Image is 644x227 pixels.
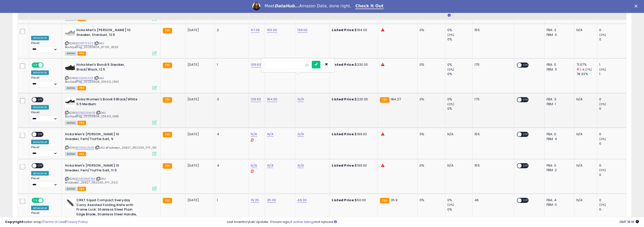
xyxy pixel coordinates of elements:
[76,198,138,222] b: CRKT Squid Compact Everyday Carry Assisted Folding Knife with Frame Lock: Stainless Steel Plain E...
[576,62,597,67] div: 71.07%
[332,131,355,136] b: Listed Price:
[547,137,570,141] div: FBM: 4
[264,4,351,9] div: Meet Amazon Data, done right.
[65,51,77,56] span: All listings currently available for purchase on Amazon
[547,97,570,102] div: FBA: 3
[547,67,570,72] div: FBM: 3
[576,132,593,136] div: N/A
[599,132,626,136] div: 0
[290,219,315,224] a: 8 active listings
[77,51,86,56] span: FBA
[599,172,626,177] div: 0
[447,33,454,37] small: (0%)
[297,197,307,202] a: 46.00
[332,97,374,102] div: $220.00
[522,98,530,102] span: OFF
[65,86,77,90] span: All listings currently available for purchase on Amazon
[163,132,172,137] small: FBA
[447,202,454,207] small: (0%)
[32,198,38,202] span: ON
[355,4,384,9] a: Check It Out
[163,28,172,33] small: FBA
[227,220,639,224] div: Last InventoryLab Update: 3 hours ago, not synced.
[65,111,119,118] span: | SKU: BoutiqueTag_20250808_109.63_1385
[267,197,276,202] a: 35.00
[65,121,77,125] span: All listings currently available for purchase on Amazon
[447,72,472,76] div: 0%
[36,132,45,137] span: OFF
[77,152,86,156] span: FBA
[420,97,441,102] div: 0%
[547,163,570,168] div: FBA: 0
[188,198,208,202] div: [DATE]
[547,62,570,67] div: FBA: 0
[31,140,49,144] div: Amazon AI
[391,97,401,102] span: 184.27
[251,97,261,102] a: 109.63
[580,67,592,72] small: (-9.27%)
[163,198,172,203] small: FBA
[447,163,468,168] div: N/A
[66,219,88,224] a: Privacy Policy
[188,163,208,168] div: [DATE]
[599,33,606,37] small: (0%)
[447,13,450,18] small: Avg BB Share.
[65,187,77,191] span: All listings currently available for purchase on Amazon
[576,28,593,32] div: N/A
[65,41,118,49] span: | SKU: BoutiqueTag_20250804_97.09_4529
[43,219,65,224] a: Terms of Use
[163,163,172,169] small: FBA
[75,145,94,150] a: B0DN3LCNZR
[547,132,570,136] div: FBA: 0
[31,176,58,188] div: Preset:
[188,28,208,32] div: [DATE]
[267,97,277,102] a: 184.00
[77,121,86,125] span: FBA
[576,97,593,102] div: N/A
[599,62,626,67] div: 1
[297,163,303,168] a: N/A
[188,62,208,67] div: [DATE]
[75,176,95,181] a: B0DN3XMFW4
[297,97,303,102] a: N/A
[332,163,355,168] b: Listed Price:
[251,28,260,33] a: 97.09
[599,163,626,168] div: 0
[75,76,93,80] a: B0D5G1CDQT
[77,187,86,191] span: FBA
[447,37,472,42] div: 0%
[31,171,49,175] div: Amazon AI
[65,132,156,155] div: ASIN:
[77,86,86,90] span: FBA
[65,76,119,84] span: | SKU: BoutiqueTag_20250808_109.63_1364
[65,28,156,55] div: ASIN:
[474,97,510,102] div: 175
[297,131,303,137] a: N/A
[251,197,259,202] a: 19.25
[267,131,273,137] a: N/A
[332,62,374,67] div: $230.00
[76,28,138,38] b: Hoka Men's [PERSON_NAME] 10 Sneaker, Stardust, 12.5
[188,132,208,136] div: [DATE]
[599,97,626,102] div: 0
[32,63,38,67] span: ON
[447,207,472,212] div: 0%
[332,28,374,32] div: $194.00
[65,198,75,208] img: 31BC6sRyCQL._SL40_.jpg
[65,163,127,174] b: Hoka Men's [PERSON_NAME] 10 Sneaker, Fern/Truffle Salt, 11.5
[332,197,355,202] b: Listed Price:
[65,28,75,38] img: 31Ck0XqNdqL._SL40_.jpg
[447,132,468,136] div: N/A
[474,198,510,202] div: 46
[474,28,510,32] div: 155
[420,62,441,67] div: 0%
[447,198,472,202] div: 0%
[31,211,58,222] div: Preset:
[297,28,307,33] a: 169.00
[267,163,273,168] a: N/A
[163,62,172,68] small: FBA
[522,164,530,168] span: OFF
[188,97,208,102] div: [DATE]
[522,132,530,137] span: OFF
[391,197,398,202] span: 35.9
